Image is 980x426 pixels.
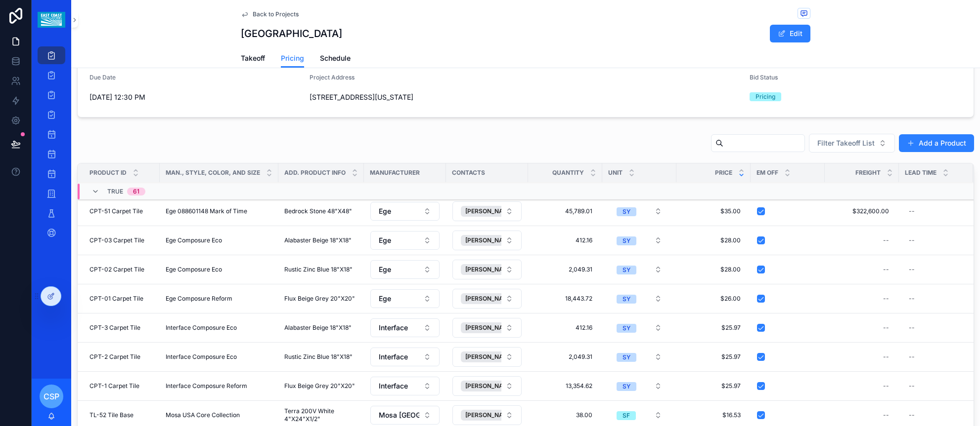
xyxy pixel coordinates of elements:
[609,319,670,337] button: Select Button
[284,236,352,244] span: Alabaster Beige 18"X18"
[715,169,732,177] span: Price
[623,411,630,420] div: SF
[284,295,355,303] span: Flux Beige Grey 20"X20"
[241,53,265,63] span: Takeoff
[89,266,144,273] span: CPT-02 Carpet Tile
[379,206,391,216] span: Ege
[609,202,670,220] button: Select Button
[452,169,485,177] span: Contacts
[465,353,514,361] span: [PERSON_NAME]
[253,10,299,18] span: Back to Projects
[89,382,139,390] span: CPT-1 Carpet Tile
[623,295,630,304] div: SY
[452,289,522,309] button: Select Button
[883,236,889,244] div: --
[89,92,302,102] span: [DATE] 12:30 PM
[89,324,140,332] span: CPT-3 Carpet Tile
[452,318,522,338] button: Select Button
[461,410,529,421] button: Unselect 326
[883,266,889,273] div: --
[281,53,304,63] span: Pricing
[538,207,592,215] span: 45,789.01
[538,353,592,361] span: 2,049.31
[609,406,670,424] button: Select Button
[465,207,514,215] span: [PERSON_NAME]
[686,266,741,273] span: $28.00
[241,10,299,18] a: Back to Projects
[465,236,514,244] span: [PERSON_NAME]
[284,324,352,332] span: Alabaster Beige 18"X18"
[89,236,144,244] span: CPT-03 Carpet Tile
[899,134,974,152] a: Add a Product
[883,353,889,361] div: --
[310,92,742,102] span: [STREET_ADDRESS][US_STATE]
[320,53,351,63] span: Schedule
[284,407,358,423] span: Terra 200V White 4"X24"X1/2"
[461,293,529,304] button: Unselect 508
[370,202,440,221] button: Select Button
[379,294,391,304] span: Ege
[133,188,139,195] div: 61
[281,49,304,68] a: Pricing
[855,169,881,177] span: Freight
[609,232,670,249] button: Select Button
[623,266,630,274] div: SY
[465,266,514,273] span: [PERSON_NAME]
[809,134,895,153] button: Select Button
[909,324,915,332] div: --
[609,290,670,308] button: Select Button
[686,353,741,361] span: $25.97
[883,411,889,419] div: --
[32,39,71,255] div: scrollable content
[623,382,630,391] div: SY
[166,411,240,419] span: Mosa USA Core Collection
[609,348,670,366] button: Select Button
[538,236,592,244] span: 412.16
[909,266,915,273] div: --
[465,295,514,303] span: [PERSON_NAME]
[909,382,915,390] div: --
[538,411,592,419] span: 38.00
[107,188,123,195] span: TRUE
[623,207,630,216] div: SY
[370,231,440,250] button: Select Button
[452,405,522,425] button: Select Button
[623,236,630,245] div: SY
[89,207,143,215] span: CPT-51 Carpet Tile
[89,169,127,177] span: Product ID
[686,295,741,303] span: $26.00
[370,318,440,337] button: Select Button
[686,236,741,244] span: $28.00
[905,169,936,177] span: Lead Time
[452,347,522,367] button: Select Button
[89,295,143,303] span: CPT-01 Carpet Tile
[452,201,522,221] button: Select Button
[909,295,915,303] div: --
[379,323,408,333] span: Interface
[166,324,237,332] span: Interface Composure Eco
[623,353,630,362] div: SY
[757,169,778,177] span: Em Off
[379,235,391,245] span: Ege
[44,390,59,402] span: CSP
[166,295,232,303] span: Ege Composure Reform
[756,92,775,101] div: Pricing
[465,411,514,419] span: [PERSON_NAME]
[909,411,915,419] div: --
[370,169,420,177] span: Manufacturer
[284,353,353,361] span: Rustic Zinc Blue 18"X18"
[609,261,670,278] button: Select Button
[166,236,222,244] span: Ege Composure Eco
[166,353,237,361] span: Interface Composure Eco
[241,49,265,69] a: Takeoff
[461,351,529,362] button: Unselect 287
[538,295,592,303] span: 18,443.72
[320,49,351,69] a: Schedule
[379,410,419,420] span: Mosa [GEOGRAPHIC_DATA]
[310,74,355,81] span: Project Address
[883,295,889,303] div: --
[284,169,346,177] span: Add. Product Info
[465,324,514,332] span: [PERSON_NAME]
[452,260,522,279] button: Select Button
[686,324,741,332] span: $25.97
